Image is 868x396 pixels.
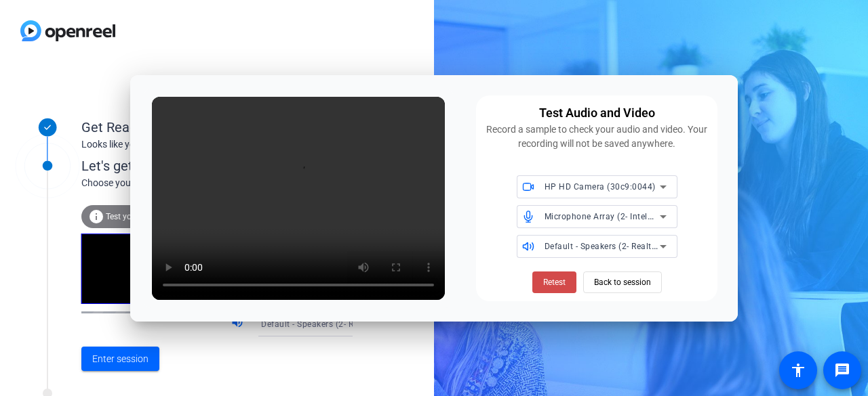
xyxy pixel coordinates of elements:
[88,208,104,225] mat-icon: info
[539,104,655,123] div: Test Audio and Video
[545,211,855,221] span: Microphone Array (2- Intel® Smart Sound Technology for Digital Microphones)
[81,137,353,152] div: Looks like you've been invited to join
[231,315,247,332] mat-icon: volume_up
[106,212,200,221] span: Test your audio and video
[594,269,651,295] span: Back to session
[81,156,380,176] div: Let's get connected.
[790,362,806,378] mat-icon: accessibility
[81,176,380,190] div: Choose your settings
[261,318,417,329] span: Default - Speakers (2- Realtek(R) Audio)
[583,271,662,293] button: Back to session
[81,117,353,137] div: Get Ready!
[543,276,566,288] span: Retest
[834,362,850,378] mat-icon: message
[484,123,709,151] div: Record a sample to check your audio and video. Your recording will not be saved anywhere.
[545,240,701,251] span: Default - Speakers (2- Realtek(R) Audio)
[92,352,149,366] span: Enter session
[545,182,656,192] span: HP HD Camera (30c9:0044)
[532,271,576,293] button: Retest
